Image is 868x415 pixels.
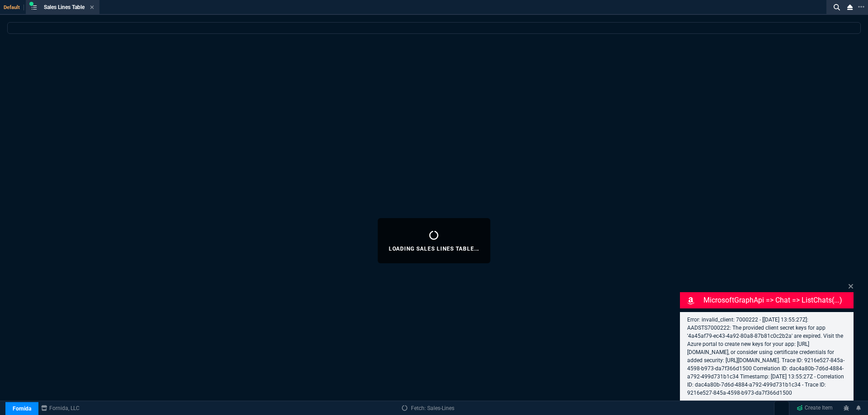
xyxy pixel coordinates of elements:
[402,404,454,412] a: Fetch: Sales-Lines
[830,2,844,13] nx-icon: Search
[389,245,480,252] p: Loading Sales Lines Table...
[793,401,836,415] a: Create Item
[44,4,85,10] span: Sales Lines Table
[38,404,82,412] a: msbcCompanyName
[687,316,846,397] p: Error: invalid_client: 7000222 - [[DATE] 13:55:27Z]: AADSTS7000222: The provided client secret ke...
[4,5,24,10] span: Default
[703,295,852,306] p: MicrosoftGraphApi => chat => listChats(...)
[90,4,94,11] nx-icon: Close Tab
[858,3,864,11] nx-icon: Open New Tab
[844,2,856,13] nx-icon: Close Workbench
